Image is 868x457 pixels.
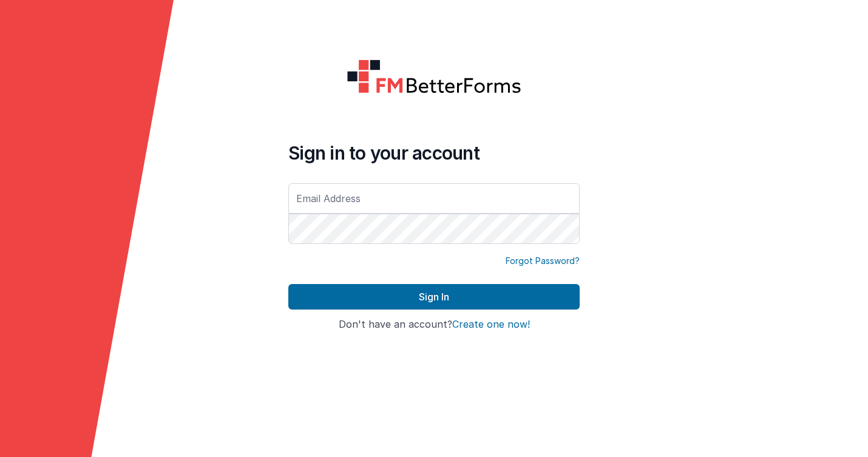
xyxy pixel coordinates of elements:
h4: Don't have an account? [288,319,580,330]
button: Create one now! [452,319,530,330]
button: Sign In [288,284,580,310]
a: Forgot Password? [506,255,580,267]
input: Email Address [288,183,580,214]
h4: Sign in to your account [288,142,580,164]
